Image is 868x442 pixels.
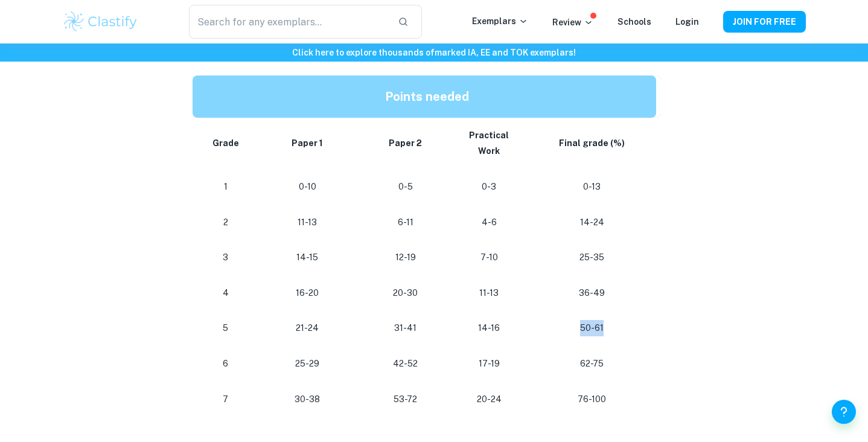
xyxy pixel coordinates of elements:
p: 0-10 [263,179,351,195]
p: 6 [207,356,244,372]
p: 0-13 [538,179,647,195]
p: 4 [207,285,244,301]
a: Login [675,17,699,27]
p: 14-16 [460,320,519,336]
p: 1 [207,179,244,195]
p: Review [552,16,593,29]
p: 5 [207,320,244,336]
p: 7 [207,391,244,408]
strong: Practical Work [469,130,509,156]
p: 4-6 [460,214,519,231]
p: Exemplars [472,14,528,28]
strong: Points needed [385,89,469,104]
p: 42-52 [371,356,440,372]
img: Clastify logo [62,10,139,34]
p: 50-61 [538,320,647,336]
strong: Grade [212,138,239,148]
p: 7-10 [460,249,519,266]
strong: Paper 2 [389,138,422,148]
p: 21-24 [263,320,351,336]
p: 0-5 [371,179,440,195]
p: 31-41 [371,320,440,336]
p: 11-13 [263,214,351,231]
strong: Paper 1 [292,138,323,148]
input: Search for any exemplars... [189,5,388,39]
p: 0-3 [460,179,519,195]
p: 20-30 [371,285,440,301]
strong: Final grade (%) [559,138,625,148]
p: 62-75 [538,356,647,372]
button: JOIN FOR FREE [723,11,806,33]
p: 16-20 [263,285,351,301]
p: 14-24 [538,214,647,231]
p: 3 [207,249,244,266]
p: 6-11 [371,214,440,231]
p: 17-19 [460,356,519,372]
p: 36-49 [538,285,647,301]
p: 30-38 [263,391,351,408]
p: 14-15 [263,249,351,266]
p: 53-72 [371,391,440,408]
p: 25-35 [538,249,647,266]
p: 76-100 [538,391,647,408]
p: 11-13 [460,285,519,301]
p: 12-19 [371,249,440,266]
h6: Click here to explore thousands of marked IA, EE and TOK exemplars ! [2,46,866,59]
p: 20-24 [460,391,519,408]
a: Schools [617,17,651,27]
button: Help and Feedback [832,400,856,424]
p: 25-29 [263,356,351,372]
p: 2 [207,214,244,231]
